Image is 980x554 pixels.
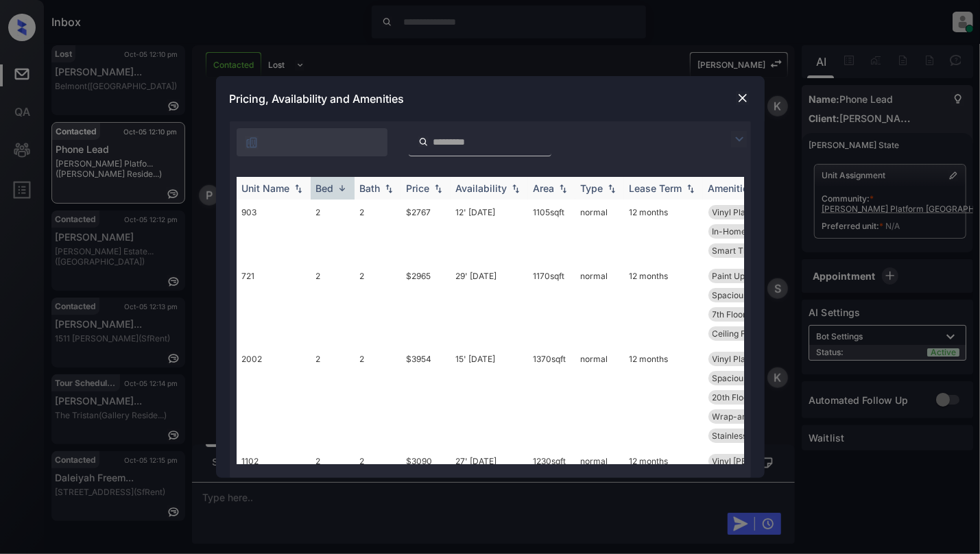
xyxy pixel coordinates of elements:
span: Smart Thermosta... [713,245,787,256]
img: sorting [509,184,523,193]
td: $3954 [401,346,451,448]
span: 7th Floor [713,309,747,320]
td: 1370 sqft [528,346,575,448]
td: $3090 [401,448,451,531]
img: sorting [335,183,349,193]
div: Type [581,182,603,194]
td: 12 months [624,200,703,263]
td: 2 [311,448,355,531]
span: Paint Upgrade [713,271,768,281]
span: Ceiling Fan [713,328,756,339]
td: 2002 [237,346,311,448]
img: close [736,91,750,105]
img: sorting [556,184,570,193]
td: 1102 [237,448,311,531]
td: 1105 sqft [528,200,575,263]
div: Availability [456,182,507,194]
img: icon-zuma [245,136,259,149]
img: sorting [684,184,697,193]
div: Bath [360,182,381,194]
span: Wrap-around [MEDICAL_DATA]... [713,411,841,422]
span: Spacious Closet [713,373,775,383]
img: sorting [605,184,619,193]
td: 2 [311,346,355,448]
img: icon-zuma [418,136,429,148]
span: Vinyl [PERSON_NAME]... [713,456,806,466]
td: 15' [DATE] [451,346,528,448]
img: icon-zuma [731,131,748,147]
td: normal [575,448,624,531]
div: Unit Name [242,182,290,194]
td: 29' [DATE] [451,263,528,346]
td: 2 [311,263,355,346]
td: normal [575,200,624,263]
td: $2767 [401,200,451,263]
td: 12 months [624,448,703,531]
img: sorting [431,184,445,193]
td: 2 [355,346,401,448]
span: In-Home Washer ... [713,226,787,237]
span: Spacious Closet [713,290,775,300]
td: 2 [355,200,401,263]
span: 20th Floor [713,392,752,402]
td: 12 months [624,346,703,448]
td: 12 months [624,263,703,346]
td: 1230 sqft [528,448,575,531]
td: 27' [DATE] [451,448,528,531]
img: sorting [291,184,305,193]
div: Lease Term [630,182,682,194]
span: Stainless Steel... [713,431,776,441]
div: Pricing, Availability and Amenities [216,76,765,121]
td: 2 [355,448,401,531]
div: Bed [316,182,334,194]
div: Price [407,182,430,194]
td: $2965 [401,263,451,346]
td: 903 [237,200,311,263]
td: 1170 sqft [528,263,575,346]
td: 12' [DATE] [451,200,528,263]
span: Vinyl Plank - 2... [713,354,775,364]
span: Vinyl Plank - 2... [713,207,775,217]
td: normal [575,263,624,346]
td: normal [575,346,624,448]
div: Amenities [708,182,754,194]
td: 721 [237,263,311,346]
td: 2 [355,263,401,346]
td: 2 [311,200,355,263]
div: Area [534,182,555,194]
img: sorting [382,184,396,193]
